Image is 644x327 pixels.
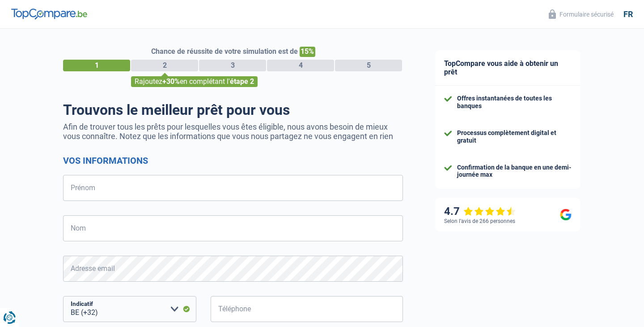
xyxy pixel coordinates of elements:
button: Formulaire sécurisé [543,7,619,22]
img: TopCompare Logo [11,9,87,19]
div: Rajoutez en complétant l' [131,76,258,87]
h2: Vos informations [63,155,403,166]
span: Chance de réussite de votre simulation est de [151,47,298,56]
div: Offres instantanées de toutes les banques [457,95,572,110]
div: Confirmation de la banque en une demi-journée max [457,164,572,179]
div: Selon l’avis de 266 personnes [444,218,515,224]
div: 4.7 [444,205,516,218]
span: étape 2 [230,77,254,86]
div: 5 [335,60,402,71]
p: Afin de trouver tous les prêts pour lesquelles vous êtes éligible, nous avons besoin de mieux vou... [63,122,403,141]
h1: Trouvons le meilleur prêt pour vous [63,101,403,118]
div: fr [623,9,633,19]
div: 2 [131,60,198,71]
span: +30% [162,77,180,86]
div: 4 [267,60,334,71]
div: 3 [199,60,266,71]
div: TopCompare vous aide à obtenir un prêt [435,50,580,86]
div: 1 [63,60,130,71]
span: 15% [300,47,315,57]
div: Processus complètement digital et gratuit [457,129,572,144]
input: 401020304 [211,296,403,322]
